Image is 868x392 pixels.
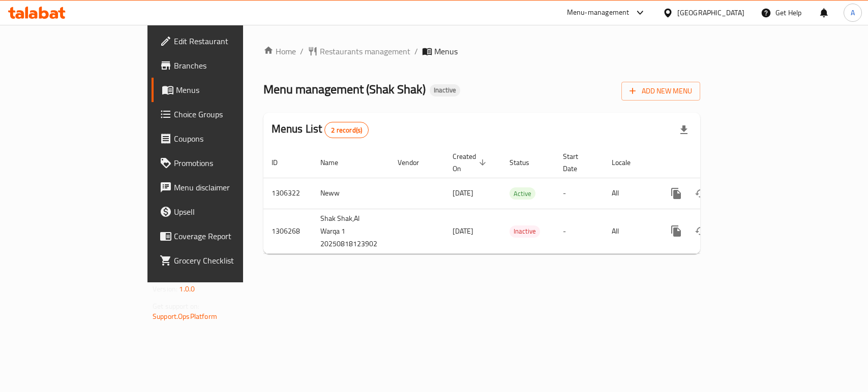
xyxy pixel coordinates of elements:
a: Branches [152,53,292,78]
span: Created On [453,150,489,175]
button: more [664,219,689,243]
span: Edit Restaurant [174,35,284,47]
button: more [664,181,689,206]
span: Grocery Checklist [174,254,284,267]
span: Branches [174,59,284,72]
td: Shak Shak,Al Warqa 1 20250818123902 [312,209,390,253]
span: Version: [153,282,177,296]
li: / [414,45,418,57]
span: Get support on: [153,300,199,313]
span: Name [320,156,351,169]
a: Restaurants management [308,45,410,57]
span: 1.0.0 [179,282,195,296]
a: Choice Groups [152,102,292,126]
div: Inactive [510,225,540,238]
nav: breadcrumb [263,45,700,57]
td: - [555,178,604,209]
li: / [300,45,304,57]
span: [DATE] [453,186,473,200]
span: [DATE] [453,224,473,238]
span: Choice Groups [174,108,284,120]
a: Grocery Checklist [152,248,292,273]
span: Promotions [174,157,284,169]
span: Start Date [563,150,591,175]
button: Change Status [689,181,713,206]
span: ID [272,156,291,169]
th: Actions [656,147,770,178]
span: Inactive [430,86,460,94]
div: Menu-management [567,7,630,19]
span: Menu disclaimer [174,181,284,193]
div: Total records count [324,122,369,138]
span: Coupons [174,133,284,145]
span: Coverage Report [174,230,284,242]
span: Menus [434,45,458,57]
span: Menus [176,84,284,96]
a: Coupons [152,126,292,151]
a: Menu disclaimer [152,175,292,200]
span: Restaurants management [320,45,410,57]
a: Edit Restaurant [152,29,292,53]
a: Upsell [152,200,292,224]
h2: Menus List [272,121,369,138]
span: Locale [612,156,644,169]
span: Upsell [174,206,284,218]
td: All [604,178,656,209]
a: Promotions [152,151,292,175]
div: Export file [672,118,696,142]
span: Inactive [510,225,540,237]
span: A [851,7,855,18]
span: Add New Menu [630,85,692,97]
td: - [555,209,604,253]
span: Vendor [398,156,432,169]
a: Menus [152,78,292,102]
a: Support.OpsPlatform [153,310,217,323]
button: Change Status [689,219,713,243]
span: Status [510,156,543,169]
button: Add New Menu [621,82,700,101]
span: Active [510,188,535,200]
table: enhanced table [263,147,770,254]
span: Menu management ( Shak Shak ) [263,78,426,101]
span: 2 record(s) [325,125,368,135]
td: Neww [312,178,390,209]
a: Coverage Report [152,224,292,248]
div: Active [510,187,535,200]
td: All [604,209,656,253]
div: Inactive [430,84,460,96]
div: [GEOGRAPHIC_DATA] [677,7,744,18]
